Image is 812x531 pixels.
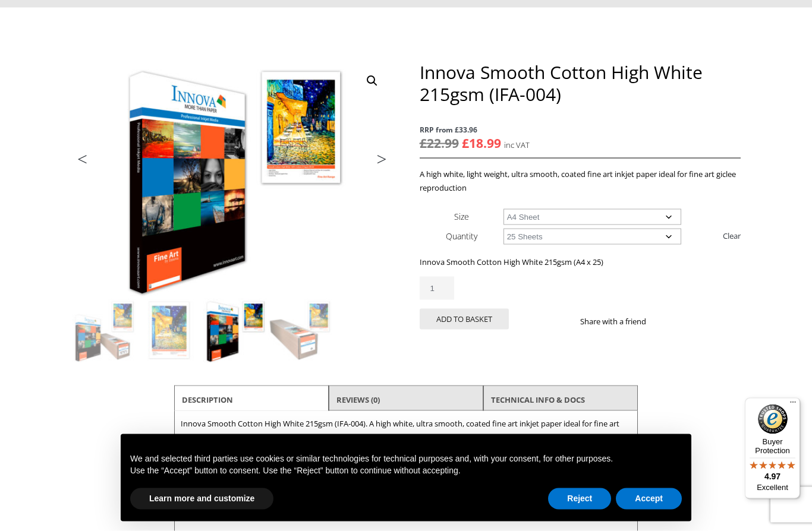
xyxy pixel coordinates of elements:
[675,317,684,326] img: twitter sharing button
[454,211,469,222] label: Size
[745,437,800,455] p: Buyer Protection
[548,488,611,510] button: Reject
[336,389,380,410] a: Reviews (0)
[130,465,682,477] p: Use the “Accept” button to consent. Use the “Reject” button to continue without accepting.
[491,389,585,410] a: TECHNICAL INFO & DOCS
[361,71,383,92] a: View full-screen image gallery
[420,167,741,195] p: A high white, light weight, ultra smooth, coated fine art inkjet paper ideal for fine art giclee ...
[203,299,267,363] img: Innova Smooth Cotton High White 215gsm (IFA-004) - Image 3
[745,483,800,492] p: Excellent
[137,299,202,363] img: Innova Smooth Cotton High White 215gsm (IFA-004) - Image 2
[420,135,459,151] bdi: 22.99
[72,299,136,363] img: Innova Smooth Cotton High White 215gsm (IFA-004)
[182,389,233,410] a: Description
[420,135,427,151] span: £
[758,404,788,434] img: Trusted Shops Trustmark
[580,315,660,328] p: Share with a friend
[723,226,741,245] a: Clear options
[181,417,631,444] p: Innova Smooth Cotton High White 215gsm (IFA-004). A high white, ultra smooth, coated fine art ink...
[420,277,454,300] input: Product quantity
[420,255,741,269] p: Innova Smooth Cotton High White 215gsm (A4 x 25)
[446,230,477,242] label: Quantity
[745,398,800,499] button: Trusted Shops TrustmarkBuyer Protection4.97Excellent
[689,317,698,326] img: email sharing button
[764,472,780,481] span: 4.97
[786,398,800,412] button: Menu
[462,135,501,151] bdi: 18.99
[660,317,670,326] img: facebook sharing button
[420,61,741,105] h1: Innova Smooth Cotton High White 215gsm (IFA-004)
[462,135,469,151] span: £
[268,299,332,363] img: Innova Smooth Cotton High White 215gsm (IFA-004) - Image 4
[420,309,509,330] button: Add to basket
[130,488,273,510] button: Learn more and customize
[130,453,682,465] p: We and selected third parties use cookies or similar technologies for technical purposes and, wit...
[616,488,682,510] button: Accept
[420,123,741,137] span: RRP from £33.96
